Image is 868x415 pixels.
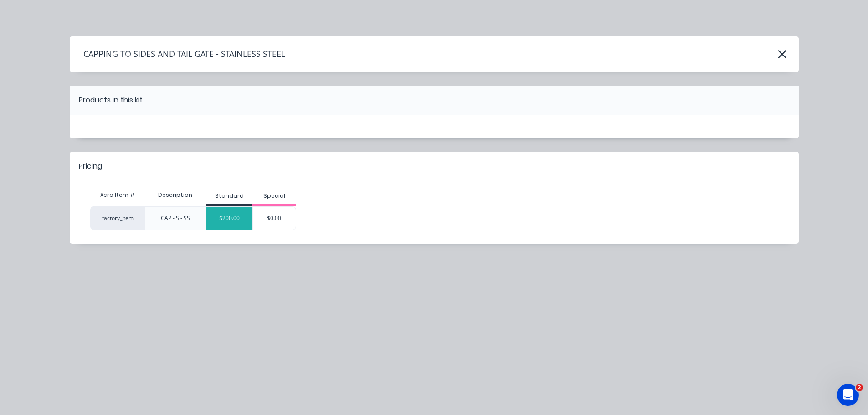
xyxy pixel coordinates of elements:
[79,161,102,172] div: Pricing
[151,184,200,206] div: Description
[90,206,145,230] div: factory_item
[206,207,252,230] div: $200.00
[856,384,863,391] span: 2
[263,192,285,200] div: Special
[253,207,296,230] div: $0.00
[215,192,244,200] div: Standard
[837,384,859,406] iframe: Intercom live chat
[79,95,143,106] div: Products in this kit
[90,186,145,204] div: Xero Item #
[70,46,285,63] h4: CAPPING TO SIDES AND TAIL GATE - STAINLESS STEEL
[161,214,190,222] div: CAP - S - SS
